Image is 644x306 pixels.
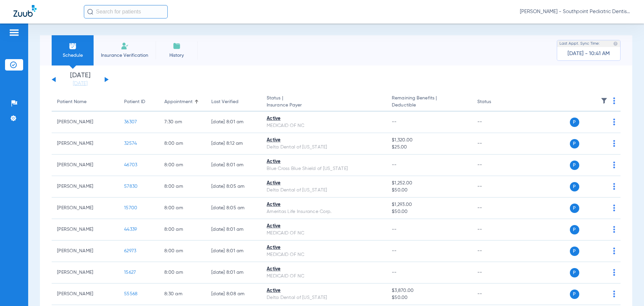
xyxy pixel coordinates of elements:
[124,98,145,105] div: Patient ID
[52,155,119,176] td: [PERSON_NAME]
[601,97,607,104] img: filter.svg
[267,223,381,230] div: Active
[392,180,466,187] span: $1,252.00
[472,198,517,219] td: --
[206,133,261,155] td: [DATE] 8:12 AM
[613,226,615,233] img: group-dot-blue.svg
[206,241,261,262] td: [DATE] 8:01 AM
[267,158,381,165] div: Active
[267,266,381,273] div: Active
[267,208,381,215] div: Ameritas Life Insurance Corp.
[124,270,136,275] span: 15627
[267,244,381,251] div: Active
[159,262,206,283] td: 8:00 AM
[613,41,618,46] img: last sync help info
[267,144,381,151] div: Delta Dental of [US_STATE]
[124,141,137,146] span: 32574
[159,219,206,241] td: 8:00 AM
[206,112,261,133] td: [DATE] 8:01 AM
[211,98,256,105] div: Last Verified
[206,198,261,219] td: [DATE] 8:05 AM
[159,283,206,305] td: 8:30 AM
[267,137,381,144] div: Active
[99,52,151,59] span: Insurance Verification
[52,241,119,262] td: [PERSON_NAME]
[386,93,472,112] th: Remaining Benefits |
[570,161,579,170] span: P
[472,133,517,155] td: --
[570,182,579,191] span: P
[613,140,615,147] img: group-dot-blue.svg
[84,5,168,18] input: Search for patients
[124,120,137,124] span: 36307
[267,294,381,301] div: Delta Dental of [US_STATE]
[159,241,206,262] td: 8:00 AM
[267,187,381,194] div: Delta Dental of [US_STATE]
[121,42,129,50] img: Manual Insurance Verification
[267,122,381,129] div: MEDICAID OF NC
[52,283,119,305] td: [PERSON_NAME]
[206,176,261,198] td: [DATE] 8:05 AM
[570,268,579,277] span: P
[392,187,466,194] span: $50.00
[570,225,579,234] span: P
[211,98,238,105] div: Last Verified
[124,184,138,189] span: 57830
[267,201,381,208] div: Active
[206,219,261,241] td: [DATE] 8:01 AM
[267,115,381,122] div: Active
[87,9,93,15] img: Search Icon
[9,29,19,37] img: hamburger-icon
[472,176,517,198] td: --
[392,227,397,232] span: --
[124,163,137,167] span: 46703
[159,198,206,219] td: 8:00 AM
[392,102,466,109] span: Deductible
[159,112,206,133] td: 7:30 AM
[164,98,193,105] div: Appointment
[124,98,154,105] div: Patient ID
[392,163,397,167] span: --
[570,247,579,256] span: P
[392,287,466,294] span: $3,870.00
[206,283,261,305] td: [DATE] 8:08 AM
[159,155,206,176] td: 8:00 AM
[124,249,136,253] span: 62973
[392,294,466,301] span: $50.00
[392,144,466,151] span: $25.00
[52,219,119,241] td: [PERSON_NAME]
[52,133,119,155] td: [PERSON_NAME]
[613,205,615,211] img: group-dot-blue.svg
[173,42,181,50] img: History
[52,176,119,198] td: [PERSON_NAME]
[267,287,381,294] div: Active
[472,262,517,283] td: --
[472,241,517,262] td: --
[472,219,517,241] td: --
[267,251,381,258] div: MEDICAID OF NC
[267,230,381,237] div: MEDICAID OF NC
[570,118,579,127] span: P
[613,183,615,190] img: group-dot-blue.svg
[267,180,381,187] div: Active
[267,273,381,280] div: MEDICAID OF NC
[559,40,600,47] span: Last Appt. Sync Time:
[472,93,517,112] th: Status
[124,206,137,210] span: 15700
[392,120,397,124] span: --
[472,112,517,133] td: --
[613,269,615,276] img: group-dot-blue.svg
[392,208,466,215] span: $50.00
[57,52,89,59] span: Schedule
[57,98,87,105] div: Patient Name
[124,292,138,296] span: 55568
[610,274,644,306] iframe: Chat Widget
[161,52,193,59] span: History
[69,42,77,50] img: Schedule
[60,72,100,87] li: [DATE]
[52,112,119,133] td: [PERSON_NAME]
[52,198,119,219] td: [PERSON_NAME]
[159,176,206,198] td: 8:00 AM
[570,204,579,213] span: P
